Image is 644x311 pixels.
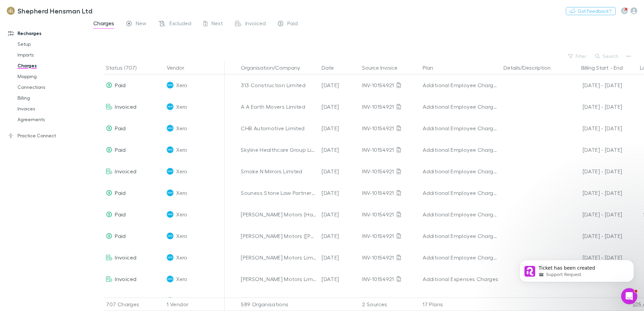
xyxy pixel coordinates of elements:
[423,74,498,96] div: Additional Employee Charges
[115,146,126,153] span: Paid
[319,204,359,225] div: [DATE]
[322,61,342,74] button: Date
[423,96,498,117] div: Additional Employee Charges
[167,125,173,132] img: Xero's Logo
[319,139,359,161] div: [DATE]
[11,114,91,125] a: Agreements
[509,246,644,293] iframe: Intercom notifications message
[167,146,173,153] img: Xero's Logo
[167,168,173,175] img: Xero's Logo
[319,268,359,290] div: [DATE]
[245,20,266,29] span: Invoiced
[238,298,319,311] div: 589 Organisations
[362,61,406,74] button: Source Invoice
[167,276,173,282] img: Xero's Logo
[241,61,308,74] button: Organisation/Company
[176,204,187,225] span: Xero
[115,211,126,217] span: Paid
[564,161,622,182] div: [DATE] - [DATE]
[1,130,91,141] a: Practice Connect
[167,254,173,261] img: Xero's Logo
[115,233,126,239] span: Paid
[167,82,173,89] img: Xero's Logo
[287,20,298,29] span: Paid
[167,211,173,218] img: Xero's Logo
[564,225,622,247] div: [DATE] - [DATE]
[115,276,136,282] span: Invoiced
[11,82,91,93] a: Connections
[362,161,417,182] div: INV-10154921
[564,182,622,204] div: [DATE] - [DATE]
[581,61,609,74] button: Billing Start
[423,182,498,204] div: Additional Employee Charges
[176,182,187,204] span: Xero
[241,247,316,268] div: [PERSON_NAME] Motors Limited
[11,93,91,103] a: Billing
[566,7,616,15] button: Got Feedback?
[319,117,359,139] div: [DATE]
[167,189,173,196] img: Xero's Logo
[565,52,590,60] button: Filter
[362,204,417,225] div: INV-10154921
[167,233,173,239] img: Xero's Logo
[241,74,316,96] div: 313 Construction Limited
[423,247,498,268] div: Additional Employee Charges
[319,96,359,117] div: [DATE]
[564,204,622,225] div: [DATE] - [DATE]
[176,268,187,290] span: Xero
[362,225,417,247] div: INV-10154921
[176,139,187,161] span: Xero
[423,61,441,74] button: Plan
[592,52,622,60] button: Search
[241,96,316,117] div: A A Earth Movers Limited
[420,298,501,311] div: 17 Plans
[362,74,417,96] div: INV-10154921
[241,204,316,225] div: [PERSON_NAME] Motors (Hastings) Limited
[176,247,187,268] span: Xero
[319,225,359,247] div: [DATE]
[362,182,417,204] div: INV-10154921
[423,204,498,225] div: Additional Employee Charges
[103,298,164,311] div: 707 Charges
[106,61,144,74] button: Status (707)
[359,298,420,311] div: 2 Sources
[11,103,91,114] a: Invoices
[621,288,637,304] iframe: Intercom live chat
[423,225,498,247] div: Additional Employee Charges
[176,117,187,139] span: Xero
[319,182,359,204] div: [DATE]
[176,225,187,247] span: Xero
[11,60,91,71] a: Charges
[115,254,136,261] span: Invoiced
[3,3,96,19] a: Shepherd Hensman Ltd
[319,74,359,96] div: [DATE]
[362,96,417,117] div: INV-10154921
[504,61,559,74] button: Details/Description
[564,117,622,139] div: [DATE] - [DATE]
[176,161,187,182] span: Xero
[167,61,192,74] button: Vendor
[136,20,147,29] span: New
[241,182,316,204] div: Souness Stone Law Partnership
[115,168,136,174] span: Invoiced
[115,82,126,88] span: Paid
[362,117,417,139] div: INV-10154921
[11,71,91,82] a: Mapping
[7,7,15,15] img: Shepherd Hensman Ltd's Logo
[93,20,114,29] span: Charges
[423,161,498,182] div: Additional Employee Charges
[564,61,630,74] div: -
[115,125,126,131] span: Paid
[115,189,126,196] span: Paid
[319,247,359,268] div: [DATE]
[423,139,498,161] div: Additional Employee Charges
[169,20,191,29] span: Excluded
[564,96,622,117] div: [DATE] - [DATE]
[115,103,136,110] span: Invoiced
[212,20,223,29] span: Next
[319,161,359,182] div: [DATE]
